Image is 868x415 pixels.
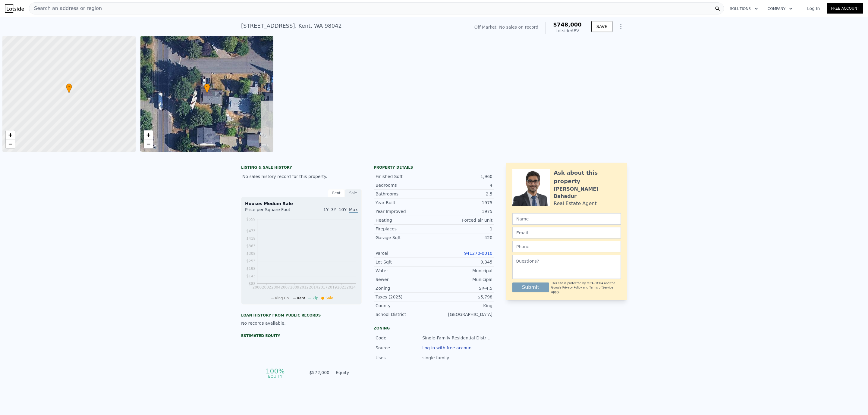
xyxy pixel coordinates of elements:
[146,140,150,148] span: −
[434,235,492,241] div: 420
[725,3,763,14] button: Solutions
[349,207,358,213] span: Max
[241,165,362,171] div: LISTING & SALE HISTORY
[376,345,422,351] div: Source
[335,369,362,376] td: Equity
[253,285,262,289] tspan: 2000
[464,251,492,256] a: 941270-0010
[376,268,434,274] div: Water
[376,217,434,223] div: Heating
[268,374,282,378] tspan: equity
[241,313,362,318] div: Loan history from public records
[551,281,621,294] div: This site is protected by reCAPTCHA and the Google and apply.
[345,189,362,197] div: Sale
[376,208,434,214] div: Year Improved
[300,285,309,289] tspan: 2012
[434,182,492,188] div: 4
[434,311,492,317] div: [GEOGRAPHIC_DATA]
[8,140,12,148] span: −
[331,207,336,212] span: 3Y
[376,294,434,300] div: Taxes (2025)
[434,259,492,265] div: 9,345
[66,84,72,90] span: •
[376,226,434,232] div: Fireplaces
[553,28,582,34] div: Lotside ARV
[146,131,150,139] span: +
[376,355,422,361] div: Uses
[376,311,434,317] div: School District
[246,259,256,263] tspan: $253
[271,285,281,289] tspan: 2004
[29,5,102,12] span: Search an address or region
[553,21,582,28] span: $748,000
[66,83,72,94] div: •
[376,259,434,265] div: Lot Sqft
[434,173,492,179] div: 1,960
[325,296,333,300] span: Sale
[434,276,492,282] div: Municipal
[290,285,299,289] tspan: 2009
[246,274,256,278] tspan: $143
[6,130,15,139] a: Zoom in
[376,303,434,309] div: County
[434,191,492,197] div: 2.5
[245,201,358,207] div: Houses Median Sale
[5,4,24,13] img: Lotside
[615,20,627,33] button: Show Options
[376,335,422,341] div: Code
[474,24,538,30] div: Off Market. No sales on record
[512,282,549,292] button: Submit
[144,130,153,139] a: Zoom in
[297,296,305,300] span: Kent
[376,276,434,282] div: Sewer
[249,282,256,286] tspan: $88
[246,236,256,241] tspan: $418
[246,217,256,221] tspan: $559
[246,229,256,233] tspan: $473
[434,303,492,309] div: King
[763,3,797,14] button: Company
[328,189,345,197] div: Rent
[376,173,434,179] div: Finished Sqft
[328,285,337,289] tspan: 2019
[309,369,330,376] td: $572,000
[554,169,621,186] div: Ask about this property
[313,296,318,300] span: Zip
[434,268,492,274] div: Municipal
[434,217,492,223] div: Forced air unit
[376,250,434,256] div: Parcel
[246,244,256,248] tspan: $363
[374,165,494,170] div: Property details
[6,139,15,148] a: Zoom out
[591,21,612,32] button: SAVE
[589,286,613,289] a: Terms of Service
[144,139,153,148] a: Zoom out
[554,186,621,200] div: [PERSON_NAME] Bahadur
[318,285,328,289] tspan: 2017
[323,207,329,212] span: 1Y
[562,286,582,289] a: Privacy Policy
[241,171,362,182] div: No sales history record for this property.
[422,335,492,341] div: Single-Family Residential District
[347,285,356,289] tspan: 2024
[434,294,492,300] div: $5,798
[309,285,318,289] tspan: 2014
[376,235,434,241] div: Garage Sqft
[374,326,494,331] div: Zoning
[434,200,492,206] div: 1975
[422,345,473,350] button: Log in with free account
[376,182,434,188] div: Bedrooms
[800,5,827,11] a: Log In
[275,296,290,300] span: King Co.
[554,200,597,207] div: Real Estate Agent
[266,367,285,375] tspan: 100%
[281,285,290,289] tspan: 2007
[512,227,621,239] input: Email
[245,207,301,216] div: Price per Square Foot
[8,131,12,139] span: +
[241,333,362,338] div: Estimated Equity
[262,285,271,289] tspan: 2002
[241,320,362,326] div: No records available.
[376,191,434,197] div: Bathrooms
[204,83,210,94] div: •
